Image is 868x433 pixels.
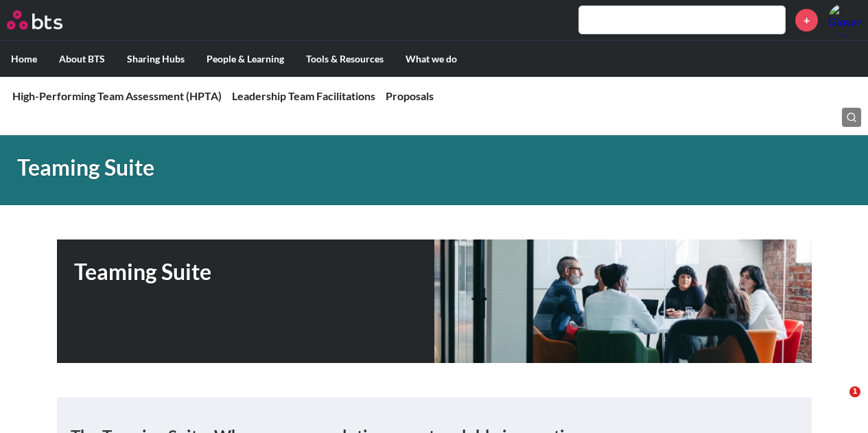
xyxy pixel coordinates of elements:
[795,9,818,32] a: +
[116,41,196,77] label: Sharing Hubs
[48,41,116,77] label: About BTS
[196,41,295,77] label: People & Learning
[12,89,222,102] a: High-Performing Team Assessment (HPTA)
[232,89,375,102] a: Leadership Team Facilitations
[7,10,62,30] img: BTS Logo
[17,152,600,183] h1: Teaming Suite
[828,3,861,36] img: Giovanna Liberali
[849,386,860,397] span: 1
[395,41,468,77] label: What we do
[7,10,88,30] a: Go home
[295,41,395,77] label: Tools & Resources
[821,386,854,419] iframe: Intercom live chat
[828,3,861,36] a: Profile
[74,257,434,288] h1: Teaming Suite
[386,89,434,102] a: Proposals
